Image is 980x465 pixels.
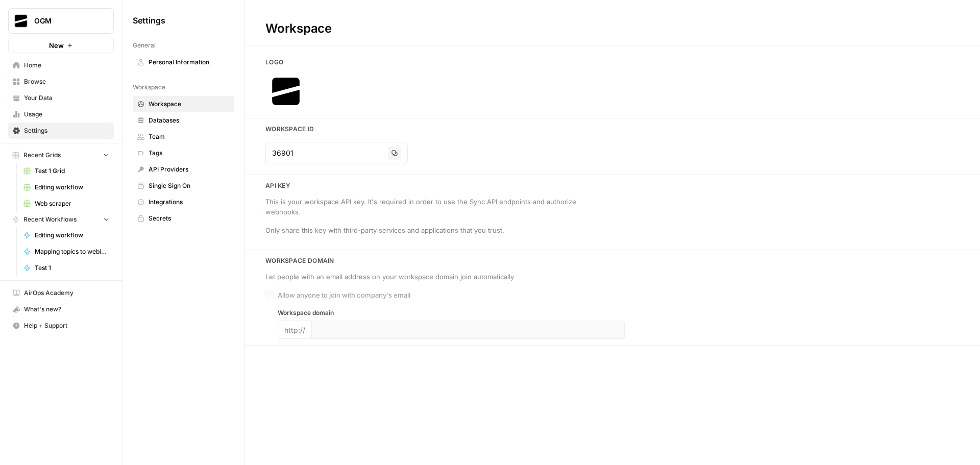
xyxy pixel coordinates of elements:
button: What's new? [8,301,114,317]
span: Editing workflow [35,231,109,240]
a: Tags [133,145,234,161]
span: Personal Information [149,58,230,67]
button: New [8,38,114,53]
a: Settings [8,123,114,139]
a: Home [8,57,114,74]
a: Single Sign On [133,178,234,194]
span: Home [24,61,109,70]
img: OGM Logo [12,12,30,30]
button: Workspace: OGM [8,8,114,34]
span: OGM [34,16,96,26]
span: Editing workflow [35,183,109,192]
a: Your Data [8,90,114,106]
span: Databases [149,116,230,125]
a: Databases [133,112,234,129]
button: Help + Support [8,317,114,334]
a: Usage [8,106,114,123]
span: Workspace [149,100,230,109]
a: Personal Information [133,54,234,70]
span: Allow anyone to join with company's email [278,290,410,300]
span: Integrations [149,198,230,207]
span: Recent Workflows [23,215,77,224]
div: This is your workspace API key. It's required in order to use the Sync API endpoints and authoriz... [265,197,612,217]
a: Browse [8,74,114,90]
span: Settings [133,14,165,27]
a: Team [133,129,234,145]
span: Your Data [24,93,109,103]
h3: Workspace Id [245,125,980,134]
span: Help + Support [24,321,109,330]
div: Workspace [245,20,352,37]
span: Secrets [149,214,230,223]
span: AirOps Academy [24,288,109,298]
a: Test 1 [19,260,114,276]
div: http:// [278,321,311,339]
h3: Api key [245,181,980,190]
a: AirOps Academy [8,285,114,301]
a: Mapping topics to webinars, case studies, and products [19,243,114,260]
span: Workspace [133,83,165,92]
span: Usage [24,110,109,119]
span: API Providers [149,165,230,174]
span: Settings [24,126,109,135]
a: Workspace [133,96,234,112]
span: Test 1 [35,263,109,273]
h3: Logo [245,58,980,67]
input: Allow anyone to join with company's email [265,291,274,299]
a: API Providers [133,161,234,178]
span: Browse [24,77,109,86]
span: Single Sign On [149,181,230,190]
label: Workspace domain [278,308,625,317]
div: Let people with an email address on your workspace domain join automatically [265,272,612,282]
span: Web scraper [35,199,109,208]
span: New [49,40,64,51]
a: Web scraper [19,195,114,212]
a: Editing workflow [19,179,114,195]
span: General [133,41,156,50]
span: Mapping topics to webinars, case studies, and products [35,247,109,256]
a: Test 1 Grid [19,163,114,179]
button: Recent Workflows [8,212,114,227]
div: Only share this key with third-party services and applications that you trust. [265,225,612,235]
a: Editing workflow [19,227,114,243]
span: Recent Grids [23,151,61,160]
a: Secrets [133,210,234,227]
span: Team [149,132,230,141]
button: Recent Grids [8,148,114,163]
img: Company Logo [265,71,306,112]
span: Tags [149,149,230,158]
h3: Workspace Domain [245,256,980,265]
a: Integrations [133,194,234,210]
div: What's new? [9,302,113,317]
span: Test 1 Grid [35,166,109,176]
